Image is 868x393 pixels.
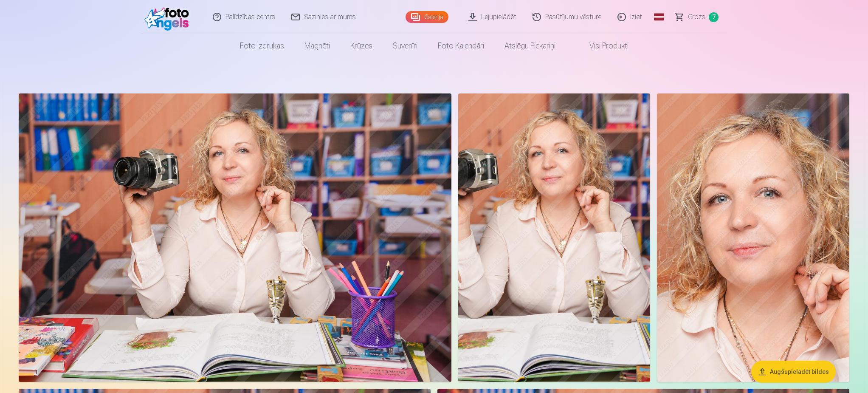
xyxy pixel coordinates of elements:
[709,12,719,22] span: 7
[294,34,340,58] a: Magnēti
[751,361,836,383] button: Augšupielādēt bildes
[406,11,448,23] a: Galerija
[340,34,383,58] a: Krūzes
[230,34,294,58] a: Foto izdrukas
[494,34,566,58] a: Atslēgu piekariņi
[428,34,494,58] a: Foto kalendāri
[383,34,428,58] a: Suvenīri
[566,34,639,58] a: Visi produkti
[144,3,193,31] img: /fa1
[688,12,705,22] span: Grozs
